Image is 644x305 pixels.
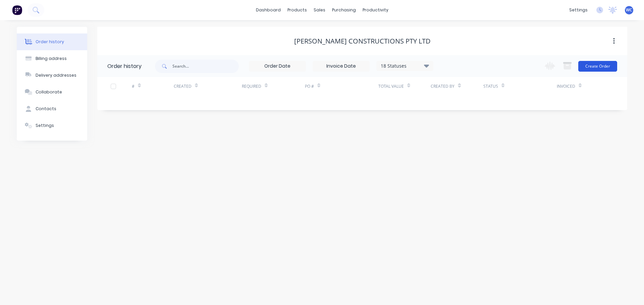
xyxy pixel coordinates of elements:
[174,83,192,89] div: Created
[359,5,392,15] div: productivity
[36,106,56,112] div: Contacts
[626,7,632,13] span: WC
[578,61,617,72] button: Create Order
[242,77,305,95] div: Required
[17,117,87,134] button: Settings
[483,83,498,89] div: Status
[284,5,310,15] div: products
[174,77,242,95] div: Created
[172,60,239,73] input: Search...
[377,62,433,70] div: 18 Statuses
[249,61,306,71] input: Order Date
[12,5,22,15] img: Factory
[329,5,359,15] div: purchasing
[17,50,87,67] button: Billing address
[132,77,174,95] div: #
[566,5,591,15] div: settings
[557,83,575,89] div: Invoiced
[107,62,142,70] div: Order history
[431,83,454,89] div: Created By
[36,56,67,62] div: Billing address
[36,89,62,95] div: Collaborate
[483,77,557,95] div: Status
[242,83,261,89] div: Required
[36,72,76,78] div: Delivery addresses
[132,83,135,89] div: #
[305,77,378,95] div: PO #
[305,83,314,89] div: PO #
[557,77,599,95] div: Invoiced
[378,77,431,95] div: Total Value
[310,5,329,15] div: sales
[36,123,54,129] div: Settings
[253,5,284,15] a: dashboard
[294,37,431,45] div: [PERSON_NAME] Constructions Pty Ltd
[17,84,87,100] button: Collaborate
[17,67,87,84] button: Delivery addresses
[17,100,87,117] button: Contacts
[313,61,369,71] input: Invoice Date
[17,33,87,50] button: Order history
[431,77,483,95] div: Created By
[378,83,404,89] div: Total Value
[36,39,64,45] div: Order history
